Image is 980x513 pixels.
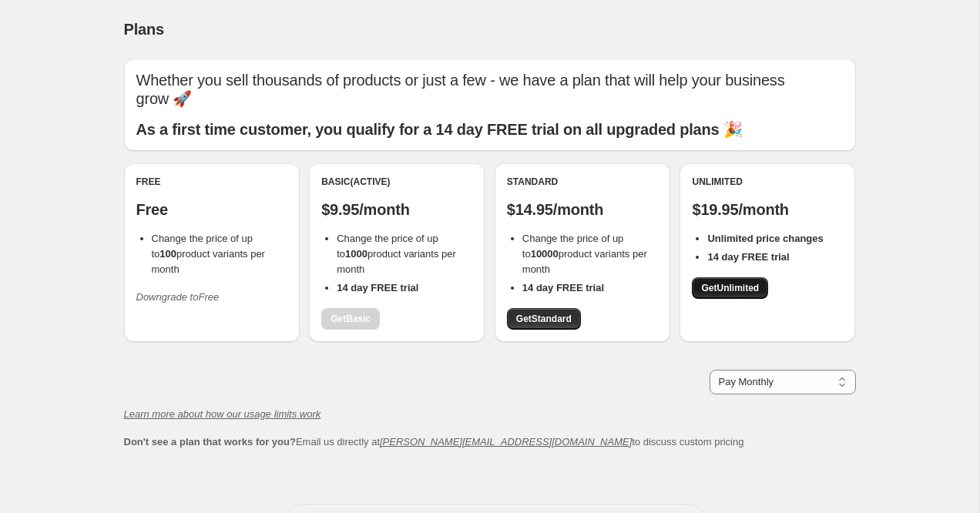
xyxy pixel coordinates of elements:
b: As a first time customer, you qualify for a 14 day FREE trial on all upgraded plans 🎉 [136,121,743,138]
button: Downgrade toFree [127,285,229,310]
a: [PERSON_NAME][EMAIL_ADDRESS][DOMAIN_NAME] [380,436,632,448]
b: 100 [159,248,176,260]
a: GetUnlimited [692,277,768,299]
i: Downgrade to Free [136,291,220,303]
div: Standard [507,176,658,188]
a: GetStandard [507,308,581,330]
div: Free [136,176,287,188]
p: $14.95/month [507,200,658,219]
p: Whether you sell thousands of products or just a few - we have a plan that will help your busines... [136,71,844,108]
span: Email us directly at to discuss custom pricing [124,436,744,448]
div: Unlimited [692,176,843,188]
b: 14 day FREE trial [337,282,418,293]
span: Change the price of up to product variants per month [522,233,647,275]
span: Get Unlimited [701,282,759,294]
b: Don't see a plan that works for you? [124,436,296,448]
b: 1000 [345,248,367,260]
span: Change the price of up to product variants per month [152,233,265,275]
p: $9.95/month [321,200,472,219]
b: 14 day FREE trial [707,251,789,263]
b: Unlimited price changes [707,233,823,244]
b: 10000 [531,248,559,260]
span: Get Standard [516,313,572,325]
div: Basic (Active) [321,176,472,188]
a: Learn more about how our usage limits work [124,408,321,420]
p: Free [136,200,287,219]
p: $19.95/month [692,200,843,219]
span: Plans [124,21,164,38]
span: Change the price of up to product variants per month [337,233,456,275]
b: 14 day FREE trial [522,282,604,293]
